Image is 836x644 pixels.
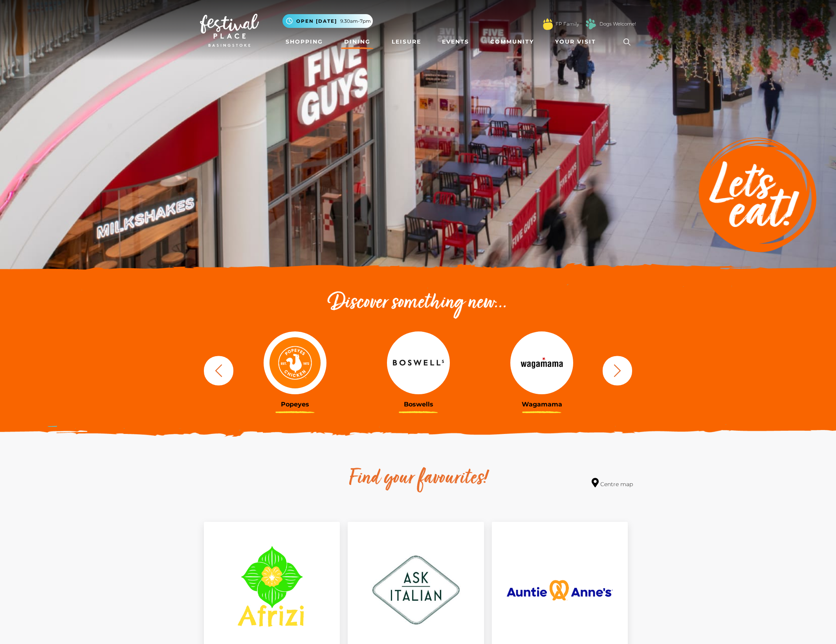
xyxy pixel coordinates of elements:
a: Dining [341,35,374,49]
h3: Popeyes [239,401,351,408]
button: Open [DATE] 9.30am-7pm [282,14,373,28]
h2: Find your favourites! [275,466,561,491]
a: FP Family [555,20,579,27]
span: Open [DATE] [296,18,337,25]
h3: Boswells [363,401,474,408]
h2: Discover something new... [200,291,636,316]
a: Centre map [592,478,633,488]
a: Shopping [282,35,326,49]
a: Dogs Welcome! [599,20,636,27]
span: 9.30am-7pm [340,18,371,25]
a: Events [439,35,472,49]
a: Your Visit [552,35,603,49]
a: Wagamama [486,331,598,408]
a: Boswells [363,331,474,408]
a: Community [487,35,537,49]
span: Your Visit [555,38,596,46]
a: Leisure [389,35,424,49]
img: Festival Place Logo [200,14,259,47]
h3: Wagamama [486,401,598,408]
a: Popeyes [239,331,351,408]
